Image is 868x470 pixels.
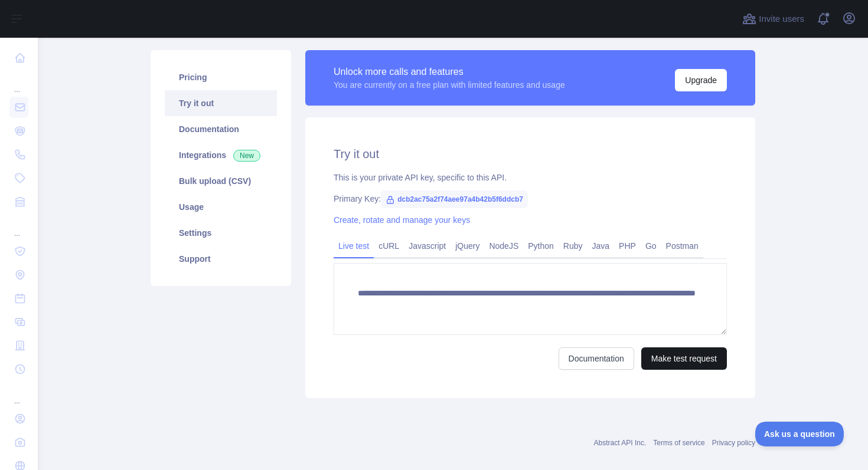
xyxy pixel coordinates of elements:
span: dcb2ac75a2f74aee97a4b42b5f6ddcb7 [381,190,528,208]
a: Documentation [165,116,277,142]
a: Postman [661,236,703,255]
a: Support [165,246,277,272]
button: Invite users [740,9,807,28]
div: ... [9,215,28,238]
a: Privacy policy [712,439,755,447]
a: Abstract API Inc. [594,439,647,447]
a: PHP [614,236,641,255]
a: Usage [165,194,277,220]
a: NodeJS [484,236,523,255]
div: This is your private API key, specific to this API. [334,172,727,183]
a: Ruby [559,236,588,255]
div: ... [9,382,28,406]
button: Make test request [641,347,727,370]
a: Documentation [559,347,634,370]
a: Live test [334,236,374,255]
a: jQuery [451,236,484,255]
iframe: Toggle Customer Support [755,422,844,446]
a: Go [641,236,661,255]
a: Javascript [404,236,451,255]
a: Pricing [165,64,277,90]
button: Upgrade [675,69,727,91]
h2: Try it out [334,146,727,162]
a: Terms of service [653,439,704,447]
a: Try it out [165,90,277,116]
a: Integrations New [165,142,277,168]
div: You are currently on a free plan with limited features and usage [334,79,565,91]
a: Settings [165,220,277,246]
a: Create, rotate and manage your keys [334,215,470,225]
a: cURL [374,236,404,255]
div: ... [9,71,28,94]
div: Unlock more calls and features [334,65,565,79]
span: Invite users [759,12,804,26]
span: New [233,150,260,162]
a: Python [523,236,559,255]
a: Java [588,236,615,255]
div: Primary Key: [334,193,727,205]
a: Bulk upload (CSV) [165,168,277,194]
